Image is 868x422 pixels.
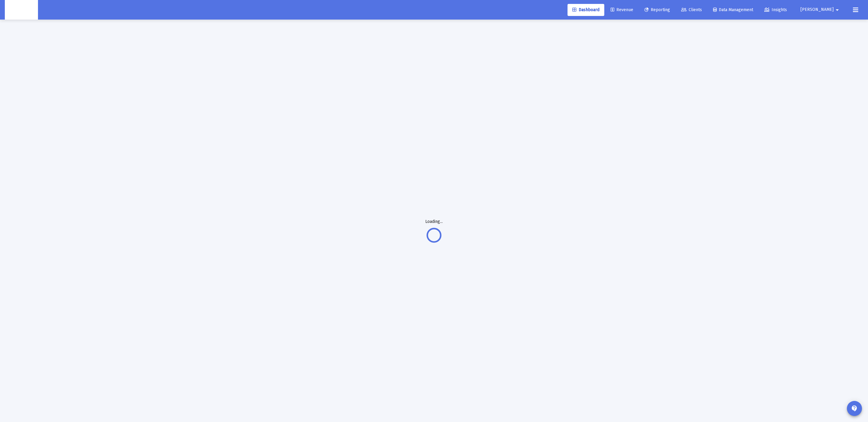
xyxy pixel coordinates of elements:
[9,4,33,16] img: Dashboard
[834,4,841,16] mat-icon: arrow_drop_down
[793,4,848,16] button: [PERSON_NAME]
[764,7,787,12] span: Insights
[800,7,834,12] span: [PERSON_NAME]
[759,4,792,16] a: Insights
[713,7,753,12] span: Data Management
[708,4,758,16] a: Data Management
[851,405,858,412] mat-icon: contact_support
[572,7,599,12] span: Dashboard
[676,4,707,16] a: Clients
[640,4,675,16] a: Reporting
[611,7,633,12] span: Revenue
[568,4,604,16] a: Dashboard
[606,4,638,16] a: Revenue
[644,7,670,12] span: Reporting
[681,7,702,12] span: Clients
